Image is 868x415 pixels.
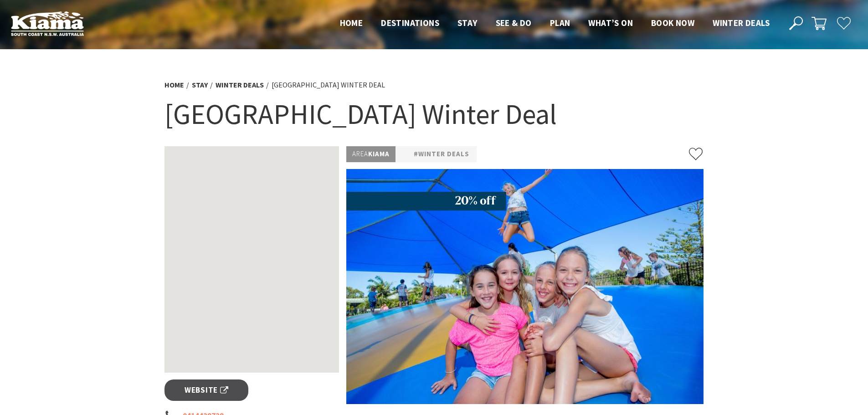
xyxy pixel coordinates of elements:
span: Home [340,17,363,28]
span: What’s On [588,17,633,28]
span: Website [185,384,228,396]
a: Website [164,379,249,401]
span: Destinations [381,17,439,28]
a: #Winter Deals [414,149,469,160]
nav: Main Menu [331,16,779,31]
p: Kiama [346,146,395,162]
span: Book now [651,17,694,28]
a: Home [164,80,184,90]
span: Area [352,149,368,158]
h1: [GEOGRAPHIC_DATA] Winter Deal [164,96,704,133]
span: See & Do [496,17,532,28]
a: Winter Deals [216,80,264,90]
span: Stay [457,17,478,28]
img: Kiama Logo [11,11,84,36]
a: Stay [192,80,208,90]
span: Winter Deals [713,17,770,28]
span: Plan [550,17,570,28]
li: [GEOGRAPHIC_DATA] Winter Deal [272,79,385,91]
